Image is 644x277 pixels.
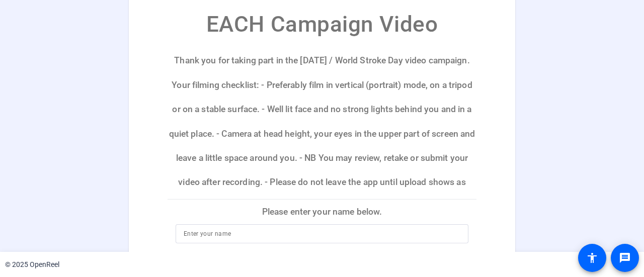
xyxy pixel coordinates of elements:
p: Please enter your name below. [168,200,476,224]
div: © 2025 OpenReel [5,259,59,270]
p: EACH Campaign Video [206,8,438,41]
input: Enter your name [184,228,460,240]
mat-icon: message [619,252,631,264]
p: Thank you for taking part in the [DATE] / World Stroke Day video campaign. Your filming checklist... [168,48,476,199]
mat-icon: accessibility [586,252,598,264]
